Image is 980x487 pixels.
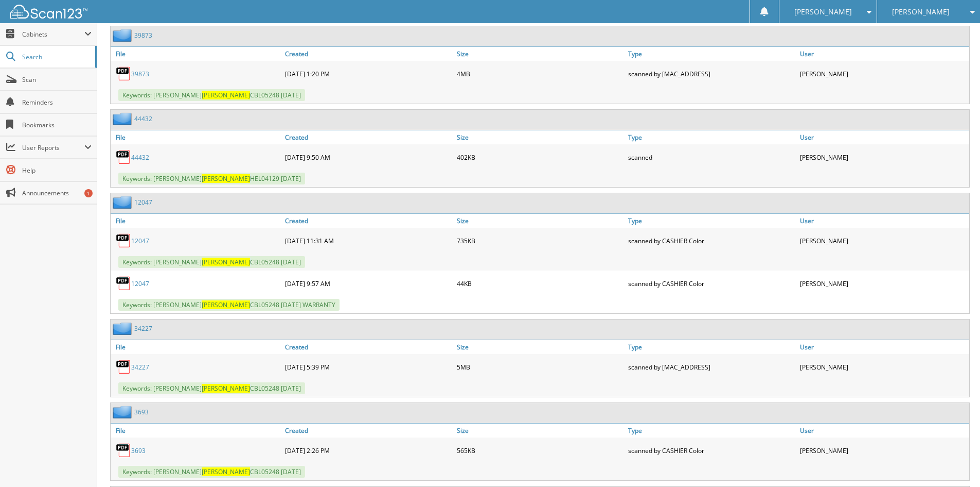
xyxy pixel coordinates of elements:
[111,424,282,438] a: File
[454,273,626,294] div: 44KB
[797,147,969,167] div: [PERSON_NAME]
[282,340,454,354] a: Created
[797,130,969,144] a: User
[22,143,84,152] span: User Reports
[134,31,152,40] a: 39873
[118,173,305,184] span: Keywords: [PERSON_NAME] HEL04129 [DATE]
[134,324,152,333] a: 34227
[282,357,454,377] div: [DATE] 5:39 PM
[282,424,454,438] a: Created
[626,424,797,438] a: Type
[22,53,90,61] span: Search
[113,112,134,125] img: folder2.png
[626,340,797,354] a: Type
[202,91,250,99] span: [PERSON_NAME]
[797,63,969,84] div: [PERSON_NAME]
[116,66,131,81] img: PDF.png
[113,406,134,418] img: folder2.png
[626,47,797,61] a: Type
[797,273,969,294] div: [PERSON_NAME]
[454,214,626,228] a: Size
[116,149,131,165] img: PDF.png
[10,5,87,19] img: scan123-logo-white.svg
[131,279,149,288] a: 12047
[797,230,969,251] div: [PERSON_NAME]
[282,130,454,144] a: Created
[797,424,969,438] a: User
[118,466,305,478] span: Keywords: [PERSON_NAME] CBL05248 [DATE]
[134,408,149,416] a: 3693
[111,340,282,354] a: File
[116,276,131,291] img: PDF.png
[116,443,131,458] img: PDF.png
[282,63,454,84] div: [DATE] 1:20 PM
[454,63,626,84] div: 4MB
[22,121,92,129] span: Bookmarks
[794,9,852,15] span: [PERSON_NAME]
[131,446,146,455] a: 3693
[202,174,250,183] span: [PERSON_NAME]
[118,382,305,394] span: Keywords: [PERSON_NAME] CBL05248 [DATE]
[282,230,454,251] div: [DATE] 11:31 AM
[454,230,626,251] div: 735KB
[626,230,797,251] div: scanned by CASHIER Color
[131,237,149,245] a: 12047
[84,189,93,197] div: 1
[118,89,305,101] span: Keywords: [PERSON_NAME] CBL05248 [DATE]
[626,357,797,377] div: scanned by [MAC_ADDRESS]
[454,130,626,144] a: Size
[22,166,92,175] span: Help
[454,340,626,354] a: Size
[113,29,134,42] img: folder2.png
[202,467,250,476] span: [PERSON_NAME]
[626,63,797,84] div: scanned by [MAC_ADDRESS]
[454,357,626,377] div: 5MB
[202,384,250,393] span: [PERSON_NAME]
[111,47,282,61] a: File
[22,75,92,84] span: Scan
[454,147,626,167] div: 402KB
[797,440,969,461] div: [PERSON_NAME]
[202,258,250,266] span: [PERSON_NAME]
[626,147,797,167] div: scanned
[131,363,149,372] a: 34227
[282,47,454,61] a: Created
[134,198,152,207] a: 12047
[134,114,152,123] a: 44432
[111,214,282,228] a: File
[282,147,454,167] div: [DATE] 9:50 AM
[22,189,92,197] span: Announcements
[892,9,950,15] span: [PERSON_NAME]
[116,359,131,375] img: PDF.png
[282,214,454,228] a: Created
[131,153,149,162] a: 44432
[797,357,969,377] div: [PERSON_NAME]
[929,438,980,487] iframe: Chat Widget
[111,130,282,144] a: File
[22,98,92,107] span: Reminders
[113,196,134,209] img: folder2.png
[797,340,969,354] a: User
[113,322,134,335] img: folder2.png
[118,256,305,268] span: Keywords: [PERSON_NAME] CBL05248 [DATE]
[282,440,454,461] div: [DATE] 2:26 PM
[626,214,797,228] a: Type
[202,300,250,309] span: [PERSON_NAME]
[118,299,340,311] span: Keywords: [PERSON_NAME] CBL05248 [DATE] WARRANTY
[282,273,454,294] div: [DATE] 9:57 AM
[626,440,797,461] div: scanned by CASHIER Color
[626,130,797,144] a: Type
[116,233,131,248] img: PDF.png
[454,440,626,461] div: 565KB
[454,424,626,438] a: Size
[797,47,969,61] a: User
[626,273,797,294] div: scanned by CASHIER Color
[131,70,149,78] a: 39873
[454,47,626,61] a: Size
[797,214,969,228] a: User
[22,30,84,39] span: Cabinets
